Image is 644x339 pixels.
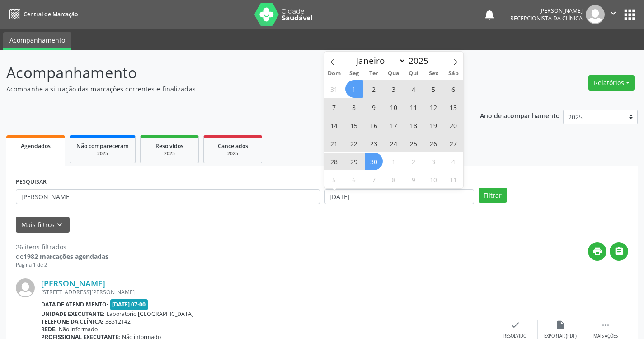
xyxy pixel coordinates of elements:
[588,242,606,261] button: print
[405,171,423,188] span: Outubro 9, 2025
[110,299,148,310] span: [DATE] 07:00
[3,32,71,50] a: Acompanhamento
[601,320,611,330] i: 
[445,98,462,116] span: Setembro 13, 2025
[325,116,343,134] span: Setembro 14, 2025
[364,71,384,76] span: Ter
[425,171,442,188] span: Outubro 10, 2025
[425,153,442,170] span: Outubro 3, 2025
[55,220,65,230] i: keyboard_arrow_down
[41,325,57,333] b: Rede:
[425,134,442,152] span: Setembro 26, 2025
[16,252,108,261] div: de
[365,98,383,116] span: Setembro 9, 2025
[555,320,565,330] i: insert_drive_file
[480,110,560,121] p: Ano de acompanhamento
[479,188,507,203] button: Filtrar
[345,171,363,188] span: Outubro 6, 2025
[404,71,423,76] span: Qui
[344,71,364,76] span: Seg
[16,261,108,269] div: Página 1 de 2
[345,134,363,152] span: Setembro 22, 2025
[614,246,624,256] i: 
[405,153,423,170] span: Outubro 2, 2025
[147,150,192,157] div: 2025
[6,62,448,84] p: Acompanhamento
[41,318,103,325] b: Telefone da clínica:
[608,8,618,18] i: 
[41,288,493,296] div: [STREET_ADDRESS][PERSON_NAME]
[592,246,602,256] i: print
[423,71,443,76] span: Sex
[385,171,403,188] span: Outubro 8, 2025
[107,310,193,318] span: Laboratorio [GEOGRAPHIC_DATA]
[105,318,131,325] span: 38312142
[41,310,105,318] b: Unidade executante:
[76,150,129,157] div: 2025
[385,116,403,134] span: Setembro 17, 2025
[425,80,442,98] span: Setembro 5, 2025
[384,71,404,76] span: Qua
[586,5,605,24] img: img
[324,189,474,205] input: Selecione um intervalo
[425,116,442,134] span: Setembro 19, 2025
[6,7,78,22] a: Central de Marcação
[345,153,363,170] span: Setembro 29, 2025
[325,80,343,98] span: Agosto 31, 2025
[443,71,463,76] span: Sáb
[218,142,248,150] span: Cancelados
[345,80,363,98] span: Setembro 1, 2025
[588,75,635,91] button: Relatórios
[21,142,51,150] span: Agendados
[610,242,628,261] button: 
[483,8,496,21] button: notifications
[16,278,35,297] img: img
[76,142,129,150] span: Não compareceram
[325,153,343,170] span: Setembro 28, 2025
[510,7,583,14] div: [PERSON_NAME]
[16,217,70,233] button: Mais filtroskeyboard_arrow_down
[405,134,423,152] span: Setembro 25, 2025
[425,98,442,116] span: Setembro 12, 2025
[325,134,343,152] span: Setembro 21, 2025
[605,5,622,24] button: 
[510,320,520,330] i: check
[41,301,108,308] b: Data de atendimento:
[445,80,462,98] span: Setembro 6, 2025
[59,325,98,333] span: Não informado
[365,116,383,134] span: Setembro 16, 2025
[365,134,383,152] span: Setembro 23, 2025
[385,153,403,170] span: Outubro 1, 2025
[24,10,78,18] span: Central de Marcação
[352,54,406,67] select: Month
[405,116,423,134] span: Setembro 18, 2025
[16,242,108,252] div: 26 itens filtrados
[345,98,363,116] span: Setembro 8, 2025
[16,189,320,205] input: Nome, CNS
[406,55,436,67] input: Year
[445,153,462,170] span: Outubro 4, 2025
[41,278,105,288] a: [PERSON_NAME]
[325,171,343,188] span: Outubro 5, 2025
[445,171,462,188] span: Outubro 11, 2025
[324,71,344,76] span: Dom
[345,116,363,134] span: Setembro 15, 2025
[622,7,638,23] button: apps
[6,84,448,94] p: Acompanhe a situação das marcações correntes e finalizadas
[385,134,403,152] span: Setembro 24, 2025
[385,80,403,98] span: Setembro 3, 2025
[210,150,255,157] div: 2025
[365,80,383,98] span: Setembro 2, 2025
[445,116,462,134] span: Setembro 20, 2025
[365,153,383,170] span: Setembro 30, 2025
[405,80,423,98] span: Setembro 4, 2025
[24,252,108,261] strong: 1982 marcações agendadas
[385,98,403,116] span: Setembro 10, 2025
[365,171,383,188] span: Outubro 7, 2025
[445,134,462,152] span: Setembro 27, 2025
[510,14,583,22] span: Recepcionista da clínica
[325,98,343,116] span: Setembro 7, 2025
[155,142,183,150] span: Resolvidos
[16,175,47,189] label: PESQUISAR
[405,98,423,116] span: Setembro 11, 2025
